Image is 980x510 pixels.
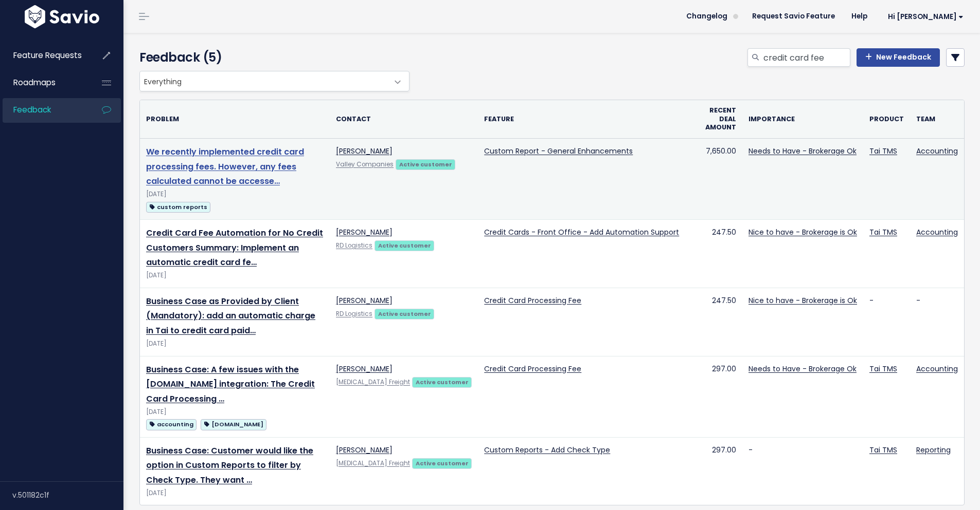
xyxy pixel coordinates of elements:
[484,295,581,306] a: Credit Card Processing Fee
[3,71,85,95] a: Roadmaps
[416,459,469,467] strong: Active customer
[916,364,958,374] a: Accounting
[416,378,469,386] strong: Active customer
[146,418,197,430] a: accounting
[336,378,410,386] a: [MEDICAL_DATA] Freight
[201,418,266,430] a: [DOMAIN_NAME]
[869,364,897,374] a: Tai TMS
[336,364,393,374] a: [PERSON_NAME]
[336,445,393,455] a: [PERSON_NAME]
[686,13,727,20] span: Changelog
[146,270,324,281] div: [DATE]
[140,71,388,91] span: Everything
[378,310,431,318] strong: Active customer
[22,5,102,28] img: logo-white.9d6f32f41409.svg
[910,288,964,356] td: -
[744,9,843,24] a: Request Savio Feature
[375,308,434,318] a: Active customer
[742,100,863,138] th: Importance
[863,100,910,138] th: Product
[336,459,410,467] a: [MEDICAL_DATA] Freight
[336,146,393,156] a: [PERSON_NAME]
[742,437,863,505] td: -
[146,419,197,430] span: accounting
[749,364,857,374] a: Needs to Have - Brokerage Ok
[330,100,478,138] th: Contact
[140,100,330,138] th: Problem
[843,9,876,24] a: Help
[484,227,679,237] a: Credit Cards - Front Office - Add Automation Support
[685,219,742,288] td: 247.50
[336,227,393,237] a: [PERSON_NAME]
[336,295,393,306] a: [PERSON_NAME]
[749,295,857,306] a: Nice to have - Brokerage is Ok
[412,458,472,468] a: Active customer
[146,445,313,486] a: Business Case: Customer would like the option in Custom Reports to filter by Check Type. They want …
[139,71,409,91] span: Everything
[12,482,123,508] div: v.501182c1f
[13,104,51,115] span: Feedback
[749,227,857,237] a: Nice to have - Brokerage is Ok
[3,98,85,122] a: Feedback
[396,159,455,169] a: Active customer
[201,419,266,430] span: [DOMAIN_NAME]
[863,288,910,356] td: -
[685,288,742,356] td: 247.50
[876,9,972,25] a: Hi [PERSON_NAME]
[869,445,897,455] a: Tai TMS
[146,202,210,213] span: custom reports
[336,310,372,318] a: RD Logistics
[888,13,964,21] span: Hi [PERSON_NAME]
[412,376,472,387] a: Active customer
[762,48,850,67] input: Search feedback...
[685,437,742,505] td: 297.00
[749,146,857,156] a: Needs to Have - Brokerage Ok
[336,160,394,168] a: Valley Companies
[916,146,958,156] a: Accounting
[375,240,434,250] a: Active customer
[399,160,452,168] strong: Active customer
[484,146,633,156] a: Custom Report - General Enhancements
[484,364,581,374] a: Credit Card Processing Fee
[13,50,82,61] span: Feature Requests
[139,48,404,67] h4: Feedback (5)
[378,241,431,250] strong: Active customer
[146,146,304,187] a: We recently implemented credit card processing fees. However, any fees calculated cannot be accesse…
[146,364,315,405] a: Business Case: A few issues with the [DOMAIN_NAME] integration: The Credit Card Processing …
[146,227,323,269] a: Credit Card Fee Automation for No Credit Customers Summary: Implement an automatic credit card fe…
[3,44,85,67] a: Feature Requests
[869,146,897,156] a: Tai TMS
[857,48,940,67] a: New Feedback
[910,100,964,138] th: Team
[685,138,742,219] td: 7,650.00
[336,241,372,250] a: RD Logistics
[146,295,315,337] a: Business Case as Provided by Client (Mandatory): add an automatic charge in Tai to credit card paid…
[13,77,56,88] span: Roadmaps
[146,338,324,349] div: [DATE]
[146,189,324,200] div: [DATE]
[685,100,742,138] th: Recent deal amount
[478,100,685,138] th: Feature
[916,445,951,455] a: Reporting
[146,407,324,418] div: [DATE]
[916,227,958,237] a: Accounting
[869,227,897,237] a: Tai TMS
[484,445,610,455] a: Custom Reports - Add Check Type
[146,488,324,499] div: [DATE]
[685,356,742,437] td: 297.00
[146,200,210,213] a: custom reports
